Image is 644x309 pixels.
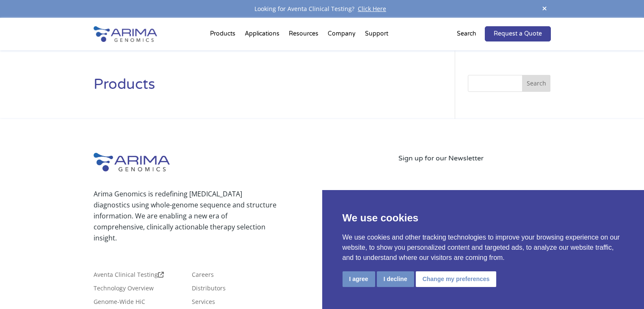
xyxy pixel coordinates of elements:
button: I decline [377,271,414,287]
a: Careers [192,272,214,281]
a: Genome-Wide HiC [94,299,145,308]
button: Change my preferences [416,271,497,287]
a: Distributors [192,285,226,295]
img: Arima-Genomics-logo [94,26,157,42]
h1: Products [94,75,430,101]
button: Search [522,75,551,92]
button: I agree [343,271,375,287]
p: We use cookies [343,210,624,226]
iframe: Form 0 [398,164,551,219]
a: Click Here [354,5,390,13]
p: Sign up for our Newsletter [398,153,551,164]
p: Search [457,28,476,39]
a: Request a Quote [485,26,551,41]
img: Arima-Genomics-logo [94,153,170,171]
a: Services [192,299,215,308]
div: Looking for Aventa Clinical Testing? [94,3,551,14]
a: Aventa Clinical Testing [94,272,164,281]
a: Technology Overview [94,285,154,295]
p: Arima Genomics is redefining [MEDICAL_DATA] diagnostics using whole-genome sequence and structure... [94,188,276,243]
p: We use cookies and other tracking technologies to improve your browsing experience on our website... [343,232,624,263]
